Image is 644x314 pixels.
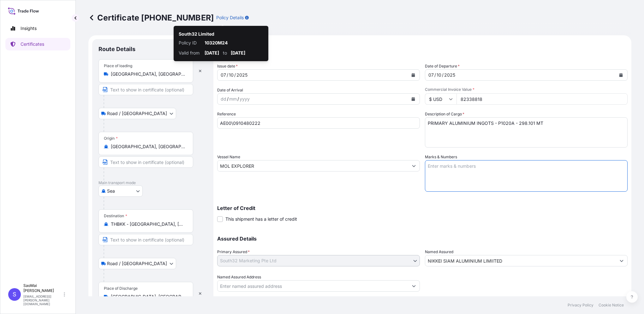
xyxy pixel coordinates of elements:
[98,258,176,269] button: Select transport
[98,84,193,95] input: Text to appear on certificate
[5,22,70,35] a: Insights
[98,185,143,197] button: Select transport
[599,303,624,308] a: Cookie Notice
[111,294,185,300] input: Place of Discharge
[23,283,63,293] p: SaoMai [PERSON_NAME]
[408,160,420,172] button: Show suggestions
[205,40,263,46] p: 10320M24
[568,303,593,308] a: Privacy Policy
[104,286,138,291] div: Place of Discharge
[408,280,420,292] button: Show suggestions
[23,294,63,306] p: [EMAIL_ADDRESS][PERSON_NAME][DOMAIN_NAME]
[425,117,628,148] textarea: PRIMARY ALUMINIUM INGOTS - P1020A - 298.101 MT
[408,70,418,80] button: Calendar
[98,234,193,245] input: Text to appear on certificate
[179,40,201,46] p: Policy ID
[217,111,236,117] label: Reference
[216,15,244,21] p: Policy Details
[217,63,238,69] span: Issue date
[98,180,207,185] p: Main transport mode
[217,39,628,57] p: Shipment Details
[223,50,227,56] p: to
[217,255,420,266] button: South32 Marketing Pte Ltd
[21,41,44,47] p: Certificates
[104,63,132,68] div: Place of loading
[217,236,628,241] p: Assured Details
[456,93,628,105] input: Enter amount
[21,25,37,32] p: Insights
[442,71,444,79] div: /
[13,291,16,298] span: S
[616,255,627,266] button: Show suggestions
[218,160,408,172] input: Type to search vessel name or IMO
[444,71,456,79] div: year,
[428,71,434,79] div: day,
[425,249,453,255] label: Named Assured
[425,255,616,266] input: Assured Name
[434,71,436,79] div: /
[408,94,418,104] button: Calendar
[111,143,185,150] input: Origin
[425,63,460,69] span: Date of Departure
[229,95,237,103] div: month,
[217,117,420,129] input: Enter booking reference
[179,50,201,56] p: Valid from
[227,71,228,79] div: /
[220,95,227,103] div: day,
[104,213,127,218] div: Destination
[98,156,193,168] input: Text to appear on certificate
[236,71,248,79] div: year,
[217,154,240,160] label: Vessel Name
[205,50,219,56] p: [DATE]
[217,249,250,255] span: Primary Assured
[5,38,70,50] a: Certificates
[217,206,628,211] p: Letter of Credit
[107,188,115,194] span: Sea
[231,50,245,56] p: [DATE]
[239,95,250,103] div: year,
[228,71,234,79] div: month,
[217,87,243,93] span: Date of Arrival
[425,111,464,117] label: Description of Cargo
[616,70,626,80] button: Calendar
[237,95,239,103] div: /
[179,31,214,37] p: South32 Limited
[436,71,442,79] div: month,
[234,71,236,79] div: /
[104,136,118,141] div: Origin
[88,13,214,23] p: Certificate [PHONE_NUMBER]
[107,110,167,117] span: Road / [GEOGRAPHIC_DATA]
[98,108,176,119] button: Select transport
[98,45,135,53] p: Route Details
[425,154,457,160] label: Marks & Numbers
[217,274,261,280] label: Named Assured Address
[220,258,277,264] span: South32 Marketing Pte Ltd
[107,260,167,267] span: Road / [GEOGRAPHIC_DATA]
[425,87,628,92] span: Commercial Invoice Value
[227,95,229,103] div: /
[111,221,185,227] input: Destination
[111,71,185,77] input: Place of loading
[220,71,227,79] div: day,
[218,280,408,292] input: Named Assured Address
[225,216,297,222] span: This shipment has a letter of credit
